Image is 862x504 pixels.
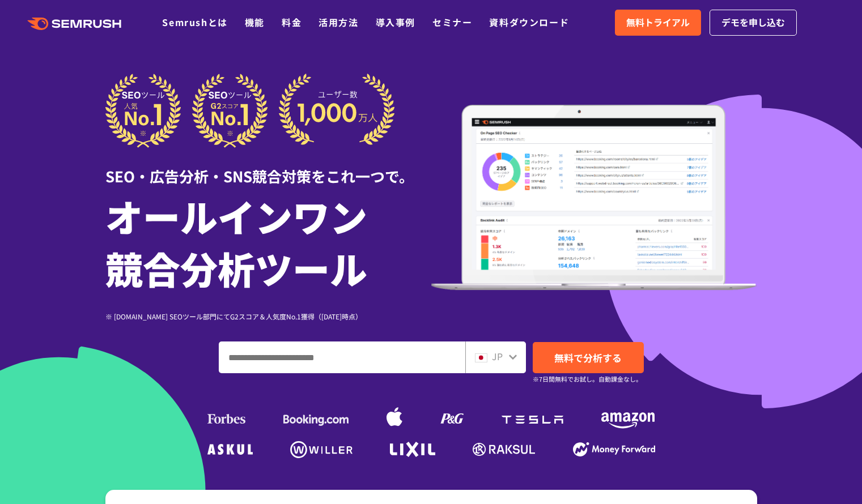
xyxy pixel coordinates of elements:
a: 無料トライアル [615,10,701,36]
small: ※7日間無料でお試し。自動課金なし。 [533,374,642,385]
span: 無料で分析する [554,351,622,365]
span: 無料トライアル [626,15,690,30]
a: セミナー [432,15,472,29]
a: 料金 [282,15,302,29]
a: 導入事例 [376,15,415,29]
input: ドメイン、キーワードまたはURLを入力してください [219,342,465,373]
span: JP [492,349,503,363]
a: 資料ダウンロード [489,15,569,29]
a: 無料で分析する [533,342,644,373]
a: Semrushとは [162,15,227,29]
a: 機能 [245,15,265,29]
h1: オールインワン 競合分析ツール [105,190,431,294]
div: SEO・広告分析・SNS競合対策をこれ一つで。 [105,148,431,187]
div: ※ [DOMAIN_NAME] SEOツール部門にてG2スコア＆人気度No.1獲得（[DATE]時点） [105,311,431,322]
a: 活用方法 [319,15,358,29]
span: デモを申し込む [721,15,785,30]
a: デモを申し込む [710,10,797,36]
